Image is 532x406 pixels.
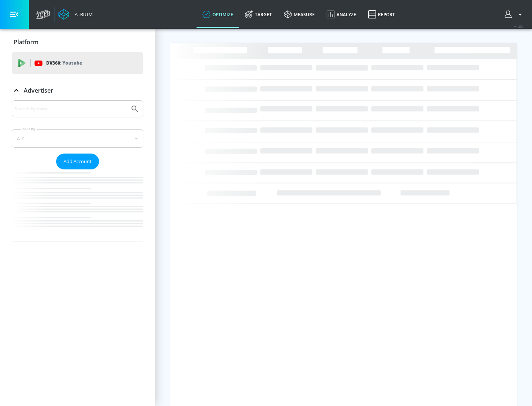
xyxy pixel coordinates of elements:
input: Search by name [15,104,127,114]
span: v 4.25.4 [514,24,525,28]
div: Atrium [72,11,93,18]
a: Report [362,1,401,28]
a: Analyze [321,1,362,28]
div: DV360: Youtube [12,52,143,74]
div: Advertiser [12,100,143,241]
label: Sort By [21,127,37,131]
span: Add Account [64,157,92,166]
p: Advertiser [24,86,53,94]
button: Add Account [56,154,99,169]
a: Atrium [58,9,93,20]
div: A-Z [12,129,143,148]
p: Platform [14,38,38,46]
div: Advertiser [12,80,143,101]
a: optimize [197,1,239,28]
nav: list of Advertiser [12,169,143,241]
div: Platform [12,32,143,52]
p: Youtube [62,59,82,67]
p: DV360: [46,59,82,67]
a: Target [239,1,278,28]
a: measure [278,1,321,28]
